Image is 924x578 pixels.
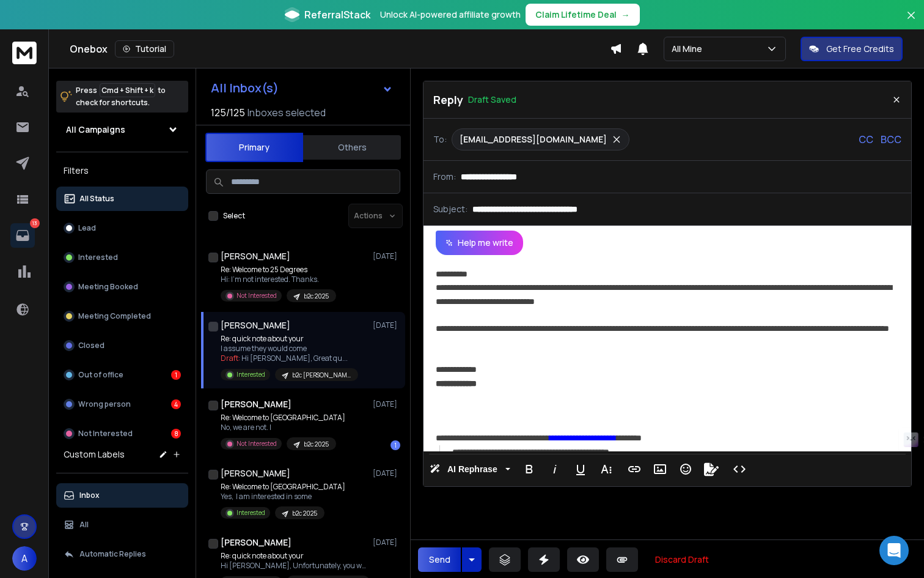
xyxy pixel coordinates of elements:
span: → [621,9,630,21]
div: Onebox [70,40,610,57]
button: All [56,513,188,537]
p: [DATE] [373,538,400,547]
span: Draft: [221,353,240,363]
p: Wrong person [78,399,131,409]
p: All [79,520,89,530]
button: Others [303,134,401,161]
button: Signature [700,457,723,481]
button: Tutorial [115,40,174,57]
button: Meeting Completed [56,304,188,328]
button: A [12,546,37,571]
p: To: [433,133,447,146]
div: Open Intercom Messenger [879,536,909,565]
p: Unlock AI-powered affiliate growth [380,9,521,21]
p: Re: quick note about your [221,551,367,561]
button: Bold (⌘B) [518,457,541,481]
h1: [PERSON_NAME] [221,319,290,332]
span: ReferralStack [304,7,370,22]
a: 13 [10,223,35,248]
p: Hi: I'm not interested. Thanks. [221,275,336,284]
div: 1 [171,370,181,380]
button: All Campaigns [56,117,188,142]
button: Inbox [56,483,188,508]
div: 1 [391,440,400,450]
p: b2c [PERSON_NAME] 2025 [292,371,351,380]
button: Underline (⌘U) [569,457,592,481]
p: All Mine [672,43,707,55]
p: Re: quick note about your [221,334,358,344]
button: Insert Image (⌘P) [648,457,672,481]
button: Wrong person4 [56,392,188,417]
button: AI Rephrase [427,457,513,481]
span: 125 / 125 [211,105,245,120]
button: More Text [595,457,618,481]
h1: [PERSON_NAME] [221,398,291,410]
button: Meeting Booked [56,275,188,299]
button: All Status [56,187,188,211]
p: BCC [881,132,901,147]
p: Out of office [78,370,123,380]
p: Interested [237,370,265,379]
button: Closed [56,333,188,358]
p: Interested [237,508,265,517]
button: Emoticons [674,457,697,481]
p: [DATE] [373,469,400,478]
p: Subject: [433,203,468,215]
span: Cmd + Shift + k [100,83,155,97]
div: 4 [171,399,181,409]
button: Lead [56,216,188,240]
p: 13 [30,218,40,228]
p: Re: Welcome to [GEOGRAPHIC_DATA] [221,482,345,492]
h3: Filters [56,162,188,179]
p: Reply [433,91,463,108]
button: Insert Link (⌘K) [623,457,646,481]
p: [DATE] [373,320,400,330]
button: Italic (⌘I) [543,457,566,481]
p: I assume they would come [221,344,358,354]
h1: All Inbox(s) [211,82,279,94]
h3: Inboxes selected [248,105,326,120]
p: All Status [79,194,114,204]
p: Inbox [79,491,100,500]
button: Discard Draft [645,547,719,572]
p: Draft Saved [468,94,516,106]
p: [DATE] [373,251,400,261]
p: [DATE] [373,399,400,409]
button: Primary [205,133,303,162]
button: Not Interested8 [56,421,188,446]
button: Code View [728,457,751,481]
button: Help me write [436,231,523,255]
h1: [PERSON_NAME] [221,536,291,549]
p: Lead [78,223,96,233]
button: Close banner [903,7,919,37]
p: b2c 2025 [292,509,317,518]
button: Claim Lifetime Deal→ [526,4,640,26]
button: Get Free Credits [801,37,903,61]
span: Hi [PERSON_NAME], Great qu ... [241,353,348,363]
p: Not Interested [237,291,277,300]
h1: All Campaigns [66,124,125,136]
p: Yes, I am interested in some [221,492,345,502]
button: All Inbox(s) [201,76,403,100]
p: Not Interested [78,429,133,439]
p: CC [859,132,873,147]
button: Interested [56,245,188,270]
h1: [PERSON_NAME] [221,250,290,262]
p: Meeting Completed [78,311,151,321]
button: Automatic Replies [56,542,188,566]
p: No, we are not. I [221,423,345,432]
button: Out of office1 [56,363,188,387]
p: Re: Welcome to 25 Degrees [221,265,336,275]
p: [EMAIL_ADDRESS][DOMAIN_NAME] [460,133,607,146]
p: Automatic Replies [79,549,146,559]
span: AI Rephrase [445,464,500,475]
p: Not Interested [237,439,277,448]
button: Send [418,547,461,572]
h1: [PERSON_NAME] [221,467,290,480]
p: Press to check for shortcuts. [76,84,166,109]
p: b2c 2025 [304,440,329,449]
label: Select [223,211,245,221]
p: From: [433,171,456,183]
